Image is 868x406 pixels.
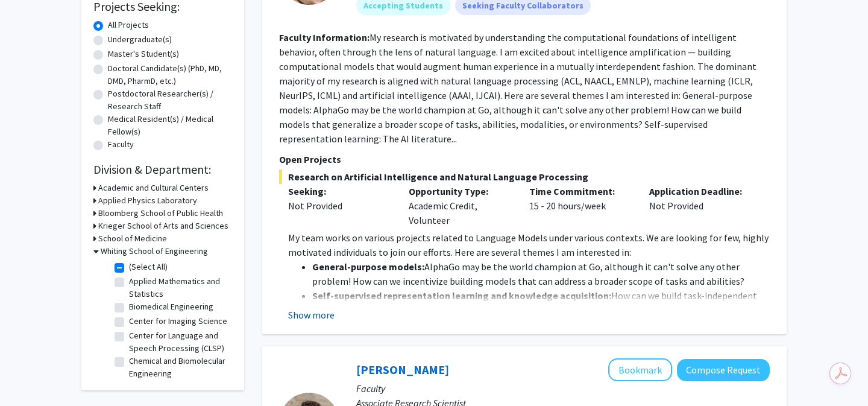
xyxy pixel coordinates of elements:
span: Research on Artificial Intelligence and Natural Language Processing [279,170,770,184]
p: Time Commitment: [529,184,632,198]
li: How can we build task-independent representations that utilize cheap signals available in-the-wil... [312,288,770,332]
iframe: Chat [9,352,51,397]
button: Compose Request to Kenton Murray [677,359,770,381]
h3: Whiting School of Engineering [101,245,208,258]
div: 15 - 20 hours/week [520,184,641,227]
button: Show more [288,308,335,322]
h3: Bloomberg School of Public Health [98,207,223,220]
label: Undergraduate(s) [108,33,172,46]
label: All Projects [108,19,149,31]
h3: School of Medicine [98,232,167,245]
p: Seeking: [288,184,391,198]
label: Doctoral Candidate(s) (PhD, MD, DMD, PharmD, etc.) [108,62,232,87]
label: Medical Resident(s) / Medical Fellow(s) [108,113,232,138]
h3: Krieger School of Arts and Sciences [98,220,228,232]
li: AlphaGo may be the world champion at Go, although it can't solve any other problem! How can we in... [312,259,770,288]
a: [PERSON_NAME] [356,362,449,377]
div: Not Provided [640,184,761,227]
label: Chemical and Biomolecular Engineering [129,355,229,380]
p: Open Projects [279,152,770,167]
p: Opportunity Type: [409,184,511,198]
p: Application Deadline: [649,184,752,198]
label: Faculty [108,138,134,151]
label: Master's Student(s) [108,48,179,60]
h2: Division & Department: [93,162,232,177]
strong: General-purpose models: [312,261,424,273]
p: My team works on various projects related to Language Models under various contexts. We are looki... [288,230,770,259]
strong: Self-supervised representation learning and knowledge acquisition: [312,290,611,302]
b: Faculty Information: [279,31,370,43]
button: Add Kenton Murray to Bookmarks [608,358,672,381]
label: (Select All) [129,261,168,273]
h3: Academic and Cultural Centers [98,182,209,194]
label: Postdoctoral Researcher(s) / Research Staff [108,87,232,113]
div: Not Provided [288,198,391,213]
p: Faculty [356,381,770,396]
h3: Applied Physics Laboratory [98,194,197,207]
label: Center for Language and Speech Processing (CLSP) [129,329,229,355]
label: Applied Mathematics and Statistics [129,275,229,300]
label: Biomedical Engineering [129,300,213,313]
fg-read-more: My research is motivated by understanding the computational foundations of intelligent behavior, ... [279,31,756,145]
div: Academic Credit, Volunteer [400,184,520,227]
label: Center for Imaging Science [129,315,227,328]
